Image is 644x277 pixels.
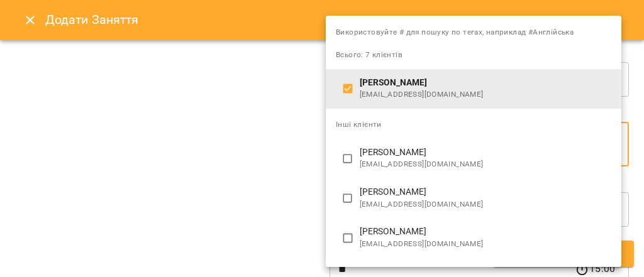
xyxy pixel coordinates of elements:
[336,50,402,59] span: Всього: 7 клієнтів
[360,198,611,211] span: [EMAIL_ADDRESS][DOMAIN_NAME]
[360,238,611,251] span: [EMAIL_ADDRESS][DOMAIN_NAME]
[360,225,611,238] p: [PERSON_NAME]
[336,26,611,39] span: Використовуйте # для пошуку по тегах, наприклад #Англійська
[360,158,611,171] span: [EMAIL_ADDRESS][DOMAIN_NAME]
[360,186,611,198] p: [PERSON_NAME]
[360,146,611,159] p: [PERSON_NAME]
[360,77,611,89] p: [PERSON_NAME]
[360,89,611,101] span: [EMAIL_ADDRESS][DOMAIN_NAME]
[336,120,382,129] span: Інші клієнти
